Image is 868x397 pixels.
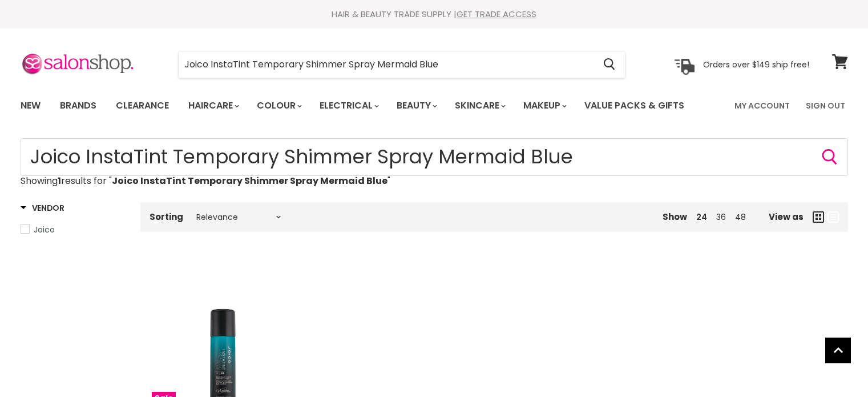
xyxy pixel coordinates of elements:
a: GET TRADE ACCESS [457,8,536,20]
form: Product [21,138,848,176]
p: Orders over $149 ship free! [703,59,809,69]
nav: Main [6,89,862,122]
a: 48 [735,211,746,223]
a: Makeup [515,94,574,118]
strong: Joico InstaTint Temporary Shimmer Spray Mermaid Blue [112,174,387,187]
a: Value Packs & Gifts [576,94,693,118]
h3: Vendor [21,202,64,214]
form: Product [178,51,625,78]
input: Search [21,138,848,176]
a: Colour [248,94,309,118]
iframe: Gorgias live chat messenger [811,343,857,386]
strong: 1 [58,174,61,187]
p: Showing results for " " [21,176,848,186]
button: Search [821,148,839,166]
a: 24 [696,211,707,223]
ul: Main menu [12,89,710,122]
input: Search [179,51,595,78]
a: Brands [51,94,105,118]
a: Electrical [311,94,386,118]
a: My Account [728,94,797,118]
a: Beauty [388,94,444,118]
button: Search [595,51,625,78]
a: Haircare [180,94,246,118]
a: Clearance [107,94,177,118]
div: HAIR & BEAUTY TRADE SUPPLY | [6,9,862,20]
label: Sorting [150,212,183,222]
a: Skincare [446,94,512,118]
a: 36 [716,211,726,223]
span: Joico [34,224,55,235]
a: Joico [21,223,126,236]
a: Sign Out [799,94,852,118]
a: New [12,94,49,118]
span: View as [769,212,804,222]
span: Show [663,211,687,223]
